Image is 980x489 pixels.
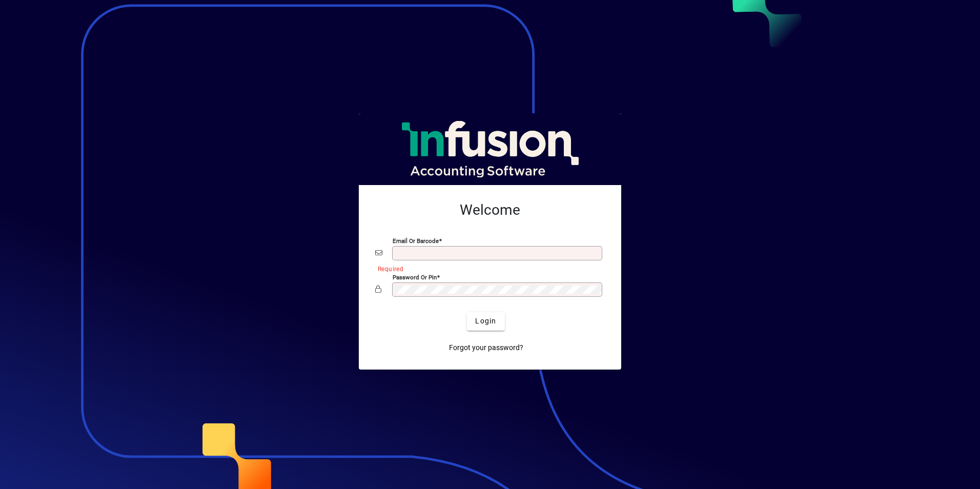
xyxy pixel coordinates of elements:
[375,201,605,219] h2: Welcome
[445,339,527,357] a: Forgot your password?
[467,312,504,331] button: Login
[378,263,597,274] mat-error: Required
[393,237,439,244] mat-label: Email or Barcode
[393,273,437,280] mat-label: Password or Pin
[449,342,523,353] span: Forgot your password?
[475,316,496,327] span: Login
